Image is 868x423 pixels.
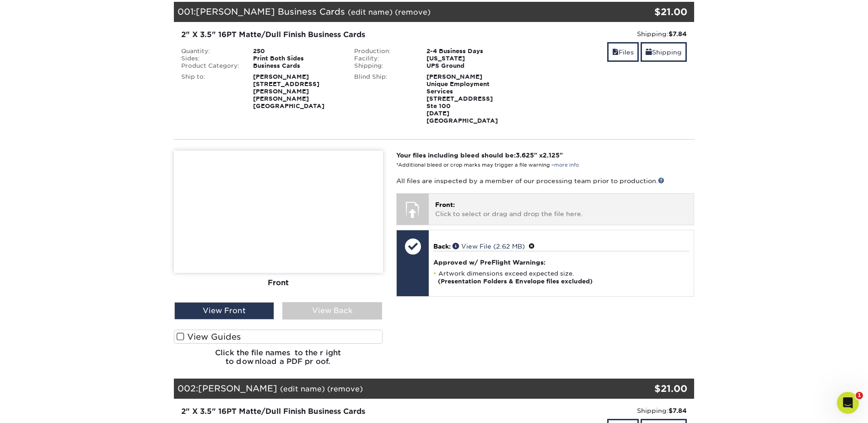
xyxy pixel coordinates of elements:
div: 2" X 3.5" 16PT Matte/Dull Finish Business Cards [181,29,514,40]
span: [PERSON_NAME] [198,383,277,393]
div: [US_STATE] [420,55,521,62]
div: Shipping: [528,29,687,38]
div: Blind Ship: [347,73,420,125]
div: $21.00 [608,382,688,396]
span: files [612,49,619,56]
li: Artwork dimensions exceed expected size. [433,270,689,285]
div: Ship to: [174,73,247,110]
div: View Front [174,302,274,320]
div: View Back [282,302,382,320]
div: Front [174,273,383,293]
span: 2.125 [543,152,560,159]
h6: Click the file names to the right to download a PDF proof. [174,348,383,373]
div: Quantity: [174,48,247,55]
div: 250 [246,48,347,55]
div: Shipping: [528,406,687,415]
a: View File (2.62 MB) [453,243,525,250]
span: [PERSON_NAME] Business Cards [196,6,345,16]
div: Production: [347,48,420,55]
small: *Additional bleed or crop marks may trigger a file warning – [396,162,579,168]
a: Files [607,42,639,62]
strong: (Presentation Folders & Envelope files excluded) [438,278,593,285]
span: Back: [433,243,451,250]
div: 002: [174,379,608,399]
label: View Guides [174,330,383,344]
strong: [PERSON_NAME] [STREET_ADDRESS][PERSON_NAME] [PERSON_NAME][GEOGRAPHIC_DATA] [253,73,324,109]
div: UPS Ground [420,62,521,70]
strong: Your files including bleed should be: " x " [396,152,563,159]
strong: [PERSON_NAME] Unique Employment Services [STREET_ADDRESS] Ste 100 [DATE][GEOGRAPHIC_DATA] [426,73,498,124]
div: Print Both Sides [246,55,347,62]
div: Facility: [347,55,420,62]
iframe: Intercom live chat [837,392,859,414]
h4: Approved w/ PreFlight Warnings: [433,259,689,266]
a: (edit name) [280,385,325,393]
div: 001: [174,2,608,22]
span: Front: [435,201,455,208]
div: 2-4 Business Days [420,48,521,55]
p: All files are inspected by a member of our processing team prior to production. [396,176,694,185]
span: 3.625 [516,152,534,159]
div: Shipping: [347,62,420,70]
strong: $7.84 [669,407,687,414]
div: Sides: [174,55,247,62]
a: (edit name) [348,8,393,16]
a: more info [554,162,579,168]
span: 1 [856,392,863,399]
a: (remove) [395,8,431,16]
a: (remove) [327,385,363,393]
strong: $7.84 [669,30,687,38]
p: Click to select or drag and drop the file here. [435,200,687,219]
div: Product Category: [174,62,247,70]
span: shipping [646,49,652,56]
a: Shipping [641,42,687,62]
div: Business Cards [246,62,347,70]
div: $21.00 [608,5,688,19]
div: 2" X 3.5" 16PT Matte/Dull Finish Business Cards [181,406,514,417]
